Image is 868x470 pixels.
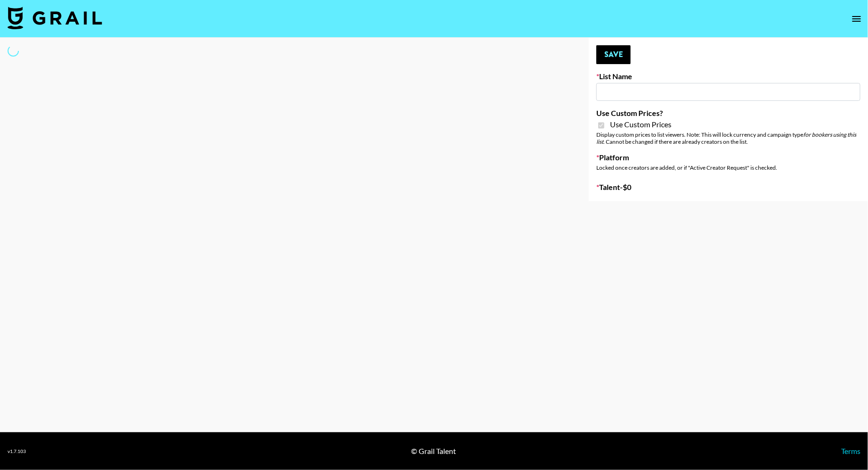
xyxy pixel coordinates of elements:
div: Display custom prices to list viewers. Note: This will lock currency and campaign type . Cannot b... [596,131,860,145]
label: Use Custom Prices? [596,108,860,118]
button: open drawer [847,9,866,28]
div: Locked once creators are added, or if "Active Creator Request" is checked. [596,164,860,171]
span: Use Custom Prices [610,120,671,129]
label: Platform [596,153,860,162]
a: Terms [841,446,860,455]
div: © Grail Talent [411,446,456,456]
img: Grail Talent [8,7,102,29]
em: for bookers using this list [596,131,856,145]
label: Talent - $ 0 [596,182,860,192]
div: v 1.7.103 [8,448,26,454]
label: List Name [596,72,860,81]
button: Save [596,45,631,64]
